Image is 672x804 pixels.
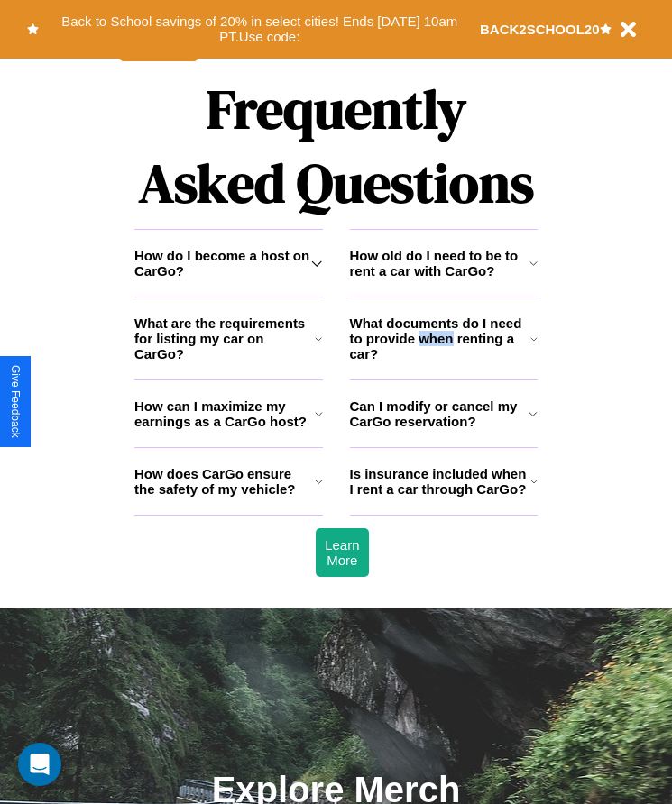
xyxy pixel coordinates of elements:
h3: What documents do I need to provide when renting a car? [350,315,531,361]
button: Learn More [316,528,368,577]
h1: Frequently Asked Questions [134,63,538,229]
button: Back to School savings of 20% in select cities! Ends [DATE] 10am PT.Use code: [39,9,480,50]
b: BACK2SCHOOL20 [480,22,600,37]
h3: How can I maximize my earnings as a CarGo host? [134,398,315,429]
h3: How do I become a host on CarGo? [134,248,311,279]
div: Give Feedback [9,365,22,438]
h3: What are the requirements for listing my car on CarGo? [134,315,315,361]
h3: How does CarGo ensure the safety of my vehicle? [134,466,315,497]
h3: Can I modify or cancel my CarGo reservation? [350,398,529,429]
h3: Is insurance included when I rent a car through CarGo? [350,466,530,497]
div: Open Intercom Messenger [18,743,61,786]
h3: How old do I need to be to rent a car with CarGo? [350,248,529,279]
